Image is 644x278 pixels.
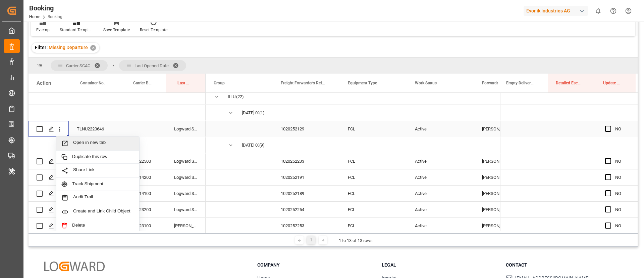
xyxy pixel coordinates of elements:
[166,186,206,201] div: Logward System
[29,3,62,13] div: Booking
[257,262,373,269] h3: Company
[29,89,206,105] div: Press SPACE to select this row.
[29,137,206,153] div: Press SPACE to select this row.
[166,169,206,185] div: Logward System
[90,45,96,51] div: ✕
[259,105,265,121] span: (1)
[122,202,166,217] div: 150423200
[135,63,169,68] span: Last Opened Date
[407,153,474,169] div: Active
[214,81,225,85] span: Group
[500,186,638,202] div: Press SPACE to select this row.
[340,218,407,234] div: FCL
[29,169,206,186] div: Press SPACE to select this row.
[382,262,498,269] h3: Legal
[242,105,259,121] div: [DATE] 00:00:00
[474,218,541,234] div: [PERSON_NAME]
[166,202,206,217] div: Logward System
[615,218,630,234] div: NO
[44,262,105,271] img: Logward Logo
[500,105,638,121] div: Press SPACE to select this row.
[556,81,581,85] span: Detailed Escalation Reason
[273,202,340,217] div: 1020252254
[615,154,630,169] div: NO
[340,202,407,217] div: FCL
[500,89,638,105] div: Press SPACE to select this row.
[524,4,591,17] button: Evonik Industries AG
[259,137,265,153] span: (9)
[122,186,166,201] div: 150314100
[49,45,88,50] span: Missing Departure
[500,153,638,169] div: Press SPACE to select this row.
[166,218,206,234] div: [PERSON_NAME]
[29,153,206,169] div: Press SPACE to select this row.
[122,153,166,169] div: 150422500
[474,169,541,185] div: [PERSON_NAME]
[407,169,474,185] div: Active
[166,153,206,169] div: Logward System
[69,121,122,137] div: TLNU2220646
[273,169,340,185] div: 1020252191
[500,137,638,153] div: Press SPACE to select this row.
[140,27,167,33] div: Reset Template
[166,121,206,137] div: Logward System
[236,89,244,105] span: (22)
[60,27,93,33] div: Standard Templates
[500,169,638,186] div: Press SPACE to select this row.
[29,105,206,121] div: Press SPACE to select this row.
[340,153,407,169] div: FCL
[603,81,622,85] span: Update Last Opened By
[524,6,588,16] div: Evonik Industries AG
[348,81,377,85] span: Equipment Type
[407,121,474,137] div: Active
[500,121,638,137] div: Press SPACE to select this row.
[606,3,621,18] button: Help Center
[273,186,340,201] div: 1020252189
[29,14,40,19] a: Home
[29,202,206,218] div: Press SPACE to select this row.
[615,121,630,137] div: NO
[500,202,638,218] div: Press SPACE to select this row.
[228,89,235,105] div: IILU
[615,186,630,201] div: NO
[37,80,51,86] div: Action
[615,202,630,217] div: NO
[177,81,192,85] span: Last Opened By
[500,218,638,234] div: Press SPACE to select this row.
[482,81,511,85] span: Forwarder Name
[591,3,606,18] button: show 0 new notifications
[273,121,340,137] div: 1020252129
[273,218,340,234] div: 1020252253
[340,186,407,201] div: FCL
[122,218,166,234] div: 150423100
[35,45,49,50] span: Filter :
[29,121,206,137] div: Press SPACE to select this row.
[407,202,474,217] div: Active
[36,27,50,33] div: Ev emp
[29,186,206,202] div: Press SPACE to select this row.
[133,81,152,85] span: Carrier Booking No.
[122,169,166,185] div: 150314200
[80,81,105,85] span: Container No.
[407,218,474,234] div: Active
[474,202,541,217] div: [PERSON_NAME]
[474,186,541,201] div: [PERSON_NAME]
[242,137,259,153] div: [DATE] 00:00:00
[474,153,541,169] div: [PERSON_NAME]
[340,169,407,185] div: FCL
[474,121,541,137] div: [PERSON_NAME]
[66,63,90,68] span: Carrier SCAC
[506,81,534,85] span: Empty Delivered Depot
[407,186,474,201] div: Active
[281,81,326,85] span: Freight Forwarder's Reference No.
[339,237,373,244] div: 1 to 13 of 13 rows
[415,81,437,85] span: Work Status
[340,121,407,137] div: FCL
[615,170,630,185] div: NO
[103,27,130,33] div: Save Template
[273,153,340,169] div: 1020252233
[29,218,206,234] div: Press SPACE to select this row.
[506,262,622,269] h3: Contact
[307,236,315,244] div: 1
